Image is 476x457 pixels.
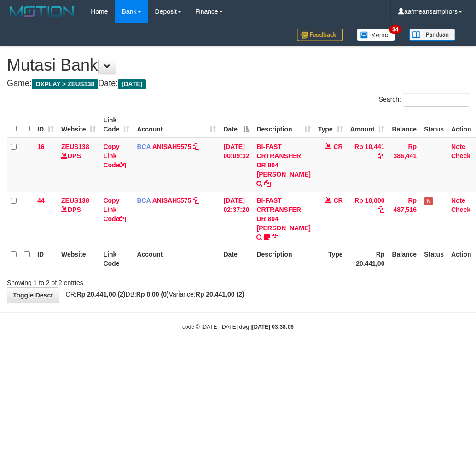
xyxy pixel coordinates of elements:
[378,152,384,160] a: Copy Rp 10,441 to clipboard
[388,112,420,138] th: Balance
[7,56,469,74] h1: Mutasi Bank
[58,192,99,246] td: DPS
[314,246,347,272] th: Type
[220,246,253,272] th: Date
[420,246,447,272] th: Status
[220,112,253,138] th: Date: activate to sort column descending
[152,143,192,150] a: ANISAH5575
[253,246,314,272] th: Description
[37,143,45,150] span: 16
[347,192,389,246] td: Rp 10,000
[118,79,146,89] span: [DATE]
[420,112,447,138] th: Status
[409,29,455,41] img: panduan.png
[103,143,126,169] a: Copy Link Code
[388,192,420,246] td: Rp 487,516
[347,138,389,192] td: Rp 10,441
[347,246,389,272] th: Rp 20.441,00
[61,143,89,150] a: ZEUS138
[389,25,401,34] span: 34
[253,192,314,246] td: BI-FAST CRTRANSFER DR 804 [PERSON_NAME]
[451,143,465,150] a: Note
[424,197,433,205] span: Has Note
[196,291,244,298] strong: Rp 20.441,00 (2)
[7,79,469,88] h4: Game: Date:
[379,93,469,107] label: Search:
[314,112,347,138] th: Type: activate to sort column ascending
[357,29,395,41] img: Button%20Memo.svg
[61,291,244,298] span: CR: DB: Variance:
[451,197,465,204] a: Note
[253,138,314,192] td: BI-FAST CRTRANSFER DR 804 [PERSON_NAME]
[388,138,420,192] td: Rp 386,441
[333,143,342,150] span: CR
[404,93,469,107] input: Search:
[58,112,99,138] th: Website: activate to sort column ascending
[133,246,220,272] th: Account
[252,324,294,330] strong: [DATE] 03:38:06
[272,234,278,241] a: Copy BI-FAST CRTRANSFER DR 804 SUKARDI to clipboard
[37,197,45,204] span: 44
[34,112,58,138] th: ID: activate to sort column ascending
[133,112,220,138] th: Account: activate to sort column ascending
[34,246,58,272] th: ID
[350,23,402,46] a: 34
[7,5,77,18] img: MOTION_logo.png
[451,206,470,213] a: Check
[333,197,342,204] span: CR
[77,291,126,298] strong: Rp 20.441,00 (2)
[99,112,133,138] th: Link Code: activate to sort column ascending
[193,197,199,204] a: Copy ANISAH5575 to clipboard
[58,138,99,192] td: DPS
[347,112,389,138] th: Amount: activate to sort column ascending
[451,152,470,160] a: Check
[182,324,294,330] small: code © [DATE]-[DATE] dwg |
[297,29,343,41] img: Feedback.jpg
[220,138,253,192] td: [DATE] 00:09:32
[7,287,59,303] a: Toggle Descr
[378,206,384,213] a: Copy Rp 10,000 to clipboard
[220,192,253,246] td: [DATE] 02:37:20
[388,246,420,272] th: Balance
[193,143,199,150] a: Copy ANISAH5575 to clipboard
[137,143,151,150] span: BCA
[136,291,169,298] strong: Rp 0,00 (0)
[7,274,192,287] div: Showing 1 to 2 of 2 entries
[103,197,126,223] a: Copy Link Code
[61,197,89,204] a: ZEUS138
[152,197,192,204] a: ANISAH5575
[137,197,151,204] span: BCA
[264,180,271,187] a: Copy BI-FAST CRTRANSFER DR 804 AGUS SALIM to clipboard
[253,112,314,138] th: Description: activate to sort column ascending
[99,246,133,272] th: Link Code
[32,79,98,89] span: OXPLAY > ZEUS138
[58,246,99,272] th: Website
